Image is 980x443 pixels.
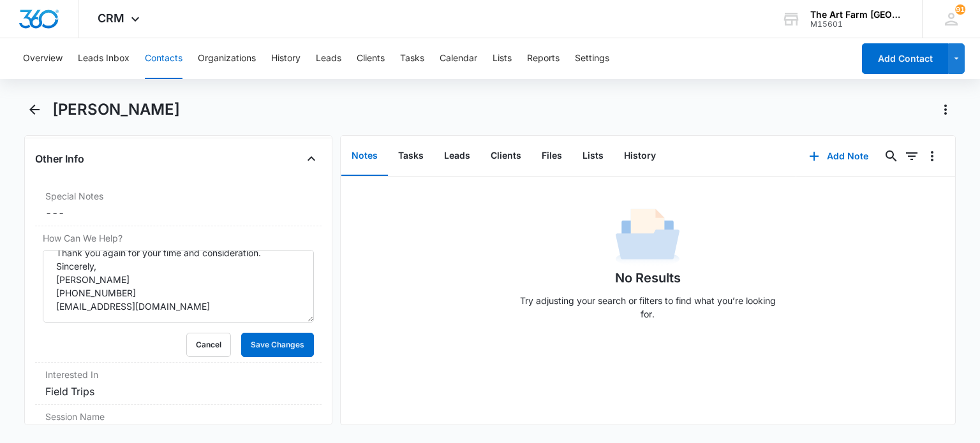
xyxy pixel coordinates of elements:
label: Session Name [45,410,311,423]
button: History [271,38,301,79]
span: CRM [98,11,124,25]
p: Try adjusting your search or filters to find what you’re looking for. [514,294,782,321]
span: 91 [955,4,965,15]
button: Back [24,99,44,120]
button: Notes [341,136,388,176]
label: Interested In [45,368,311,381]
h4: Other Info [35,151,84,166]
button: Contacts [145,38,182,79]
h1: [PERSON_NAME] [52,100,180,119]
button: Lists [572,136,614,176]
button: Files [531,136,572,176]
label: How Can We Help? [43,231,313,245]
button: Actions [935,99,956,120]
button: Filters [902,146,922,166]
div: Field Trips [45,384,311,399]
button: Clients [480,136,531,176]
div: account id [810,20,903,29]
textarea: Dear Hiring Team I hope this email finds you well. I am writing to follow up on my application fo... [43,250,313,323]
button: Save Changes [241,333,314,357]
button: Leads Inbox [78,38,130,79]
button: Overview [23,38,63,79]
button: History [614,136,666,176]
button: Tasks [388,136,434,176]
label: Special Notes [45,189,311,203]
button: Add Note [796,141,881,171]
button: Close [301,149,322,169]
div: account name [810,10,903,20]
button: Cancel [186,333,231,357]
button: Overflow Menu [922,146,942,166]
button: Tasks [400,38,424,79]
button: Add Contact [862,43,948,74]
button: Leads [316,38,341,79]
button: Reports [527,38,560,79]
div: Special Notes--- [35,184,321,226]
div: Interested InField Trips [35,363,321,405]
button: Calendar [440,38,477,79]
button: Settings [575,38,609,79]
button: Leads [434,136,480,176]
img: No Data [616,205,679,268]
div: notifications count [955,4,965,15]
h1: No Results [615,268,681,287]
dd: --- [45,205,311,221]
button: Clients [357,38,385,79]
button: Organizations [198,38,256,79]
button: Search... [881,146,902,166]
button: Lists [493,38,512,79]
